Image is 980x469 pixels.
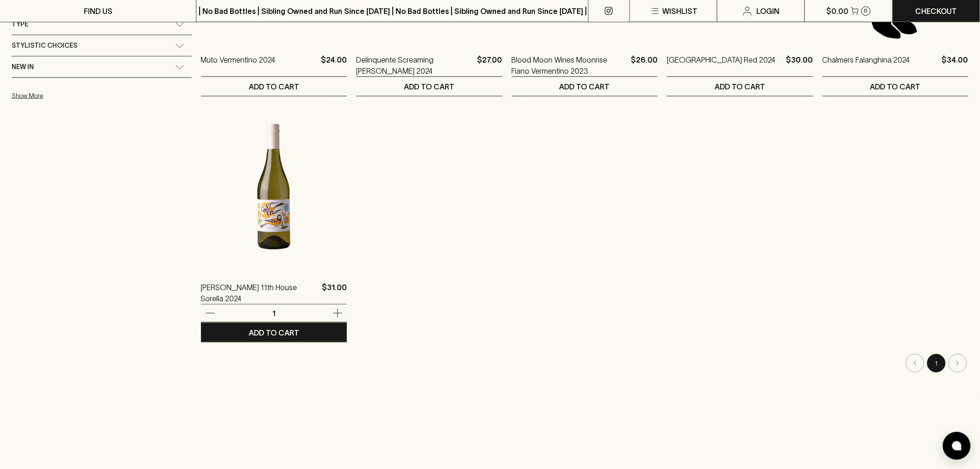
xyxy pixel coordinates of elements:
div: Stylistic Choices [12,35,192,56]
a: Chalmers Falanghina 2024 [823,54,910,76]
a: Muto Vermentino 2024 [201,54,276,76]
p: Checkout [916,6,957,17]
span: New In [12,61,34,73]
a: Delinquente Screaming [PERSON_NAME] 2024 [356,54,473,76]
button: Show More [12,86,133,105]
p: Wishlist [662,6,697,17]
p: ADD TO CART [404,81,454,92]
button: ADD TO CART [512,77,658,96]
span: Type [12,19,28,30]
p: ADD TO CART [870,81,921,92]
img: bubble-icon [952,441,961,450]
button: ADD TO CART [667,77,813,96]
p: $30.00 [786,54,813,76]
p: $27.00 [477,54,503,76]
p: ADD TO CART [715,81,765,92]
button: ADD TO CART [201,323,347,342]
button: ADD TO CART [201,77,347,96]
p: 0 [864,8,868,13]
img: Little Frances 11th House Sorella 2024 [201,106,347,268]
a: [PERSON_NAME] 11th House Sorella 2024 [201,282,318,304]
p: Login [757,6,780,17]
p: $0.00 [827,6,849,17]
p: $26.00 [631,54,658,76]
p: $31.00 [322,282,347,304]
p: ADD TO CART [249,327,299,338]
a: [GEOGRAPHIC_DATA] Red 2024 [667,54,775,76]
a: Blood Moon Wines Moonrise Fiano Vermentino 2023 [512,54,627,76]
p: 1 [263,308,285,318]
button: page 1 [927,354,946,373]
p: $34.00 [942,54,968,76]
p: ADD TO CART [249,81,299,92]
nav: pagination navigation [201,354,968,373]
button: ADD TO CART [356,77,502,96]
div: New In [12,57,192,77]
span: Stylistic Choices [12,40,77,51]
p: FIND US [84,6,113,17]
button: ADD TO CART [823,77,968,96]
p: $24.00 [321,54,347,76]
div: Type [12,14,192,35]
p: ADD TO CART [559,81,610,92]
